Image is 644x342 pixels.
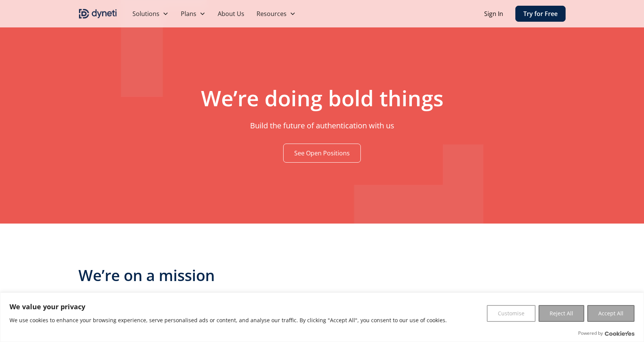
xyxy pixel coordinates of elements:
button: Reject All [539,305,584,322]
img: Dyneti indigo logo [78,8,117,20]
p: Build the future of authentication with us [176,120,468,131]
a: Try for Free [515,6,566,22]
div: Powered by [578,329,634,337]
button: Customise [487,305,536,322]
h3: We’re on a mission [78,266,292,284]
a: See Open Positions [283,144,361,163]
h1: We’re doing bold things [176,85,468,111]
button: Accept All [587,305,634,322]
div: Plans [181,9,196,18]
p: We use cookies to enhance your browsing experience, serve personalised ads or content, and analys... [10,316,447,325]
div: Solutions [132,9,159,18]
a: home [78,8,117,20]
div: Resources [257,9,287,18]
a: Visit CookieYes website [605,331,634,336]
div: Plans [175,6,212,21]
div: Solutions [126,6,175,21]
p: We value your privacy [10,302,447,311]
a: Sign In [484,9,503,18]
